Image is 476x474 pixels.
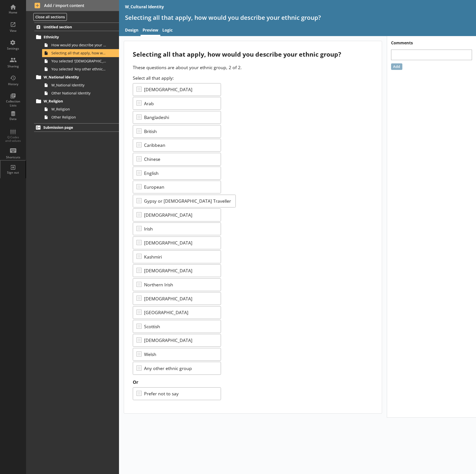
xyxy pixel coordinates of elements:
[44,99,104,103] span: W_Religion
[42,113,119,121] a: Other Religion
[42,65,119,73] a: You selected 'Any other ethnic group'.
[42,57,119,65] a: You selected '[DEMOGRAPHIC_DATA]'.
[26,23,119,121] li: Untitled sectionEthnicityHow would you describe your ethnic group?Selecting all that apply, how w...
[4,99,22,107] div: Collection Lists
[51,43,106,47] span: How would you describe your ethnic group?
[42,41,119,49] a: How would you describe your ethnic group?
[37,97,119,121] li: W_ReligionW_ReligionOther Religion
[123,25,141,36] a: Design
[34,33,119,41] a: Ethnicity
[34,123,119,132] a: Submission page
[51,51,106,55] span: Selecting all that apply, how would you describe your ethnic group?
[51,115,106,120] span: Other Religion
[133,50,373,58] div: Selecting all that apply, how would you describe your ethnic group?
[51,91,106,95] span: Other National Identity
[34,73,119,81] a: W_National identity
[141,25,160,36] a: Preview
[37,73,119,97] li: W_National identityW_National IdentityOther National Identity
[42,81,119,89] a: W_National Identity
[51,67,106,71] span: You selected 'Any other ethnic group'.
[125,4,164,10] div: W_Cultural Identity
[4,29,22,33] div: View
[4,47,22,51] div: Settings
[42,89,119,97] a: Other National Identity
[34,97,119,105] a: W_Religion
[34,23,119,31] a: Untitled section
[44,75,104,79] span: W_National identity
[4,171,22,175] div: Sign out
[4,64,22,68] div: Sharing
[4,82,22,86] div: History
[51,59,106,63] span: You selected '[DEMOGRAPHIC_DATA]'.
[37,33,119,73] li: EthnicityHow would you describe your ethnic group?Selecting all that apply, how would you describ...
[4,117,22,121] div: Data
[160,25,175,36] a: Logic
[42,49,119,57] a: Selecting all that apply, how would you describe your ethnic group?
[35,3,111,8] span: Add / import content
[44,25,104,29] span: Untitled section
[4,11,22,15] div: Home
[4,155,22,159] div: Shortcuts
[42,105,119,113] a: W_Religion
[133,64,373,70] p: These questions are about your ethnic group, 2 of 2.
[33,13,67,21] button: Close all sections
[51,83,106,87] span: W_National Identity
[387,36,476,46] h1: Comments
[51,107,106,111] span: W_Religion
[43,125,104,130] span: Submission page
[44,35,104,39] span: Ethnicity
[125,14,470,21] h1: Selecting all that apply, how would you describe your ethnic group?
